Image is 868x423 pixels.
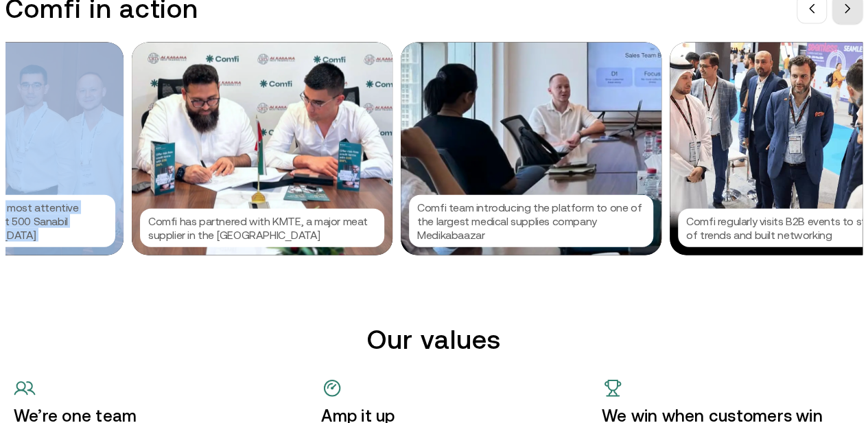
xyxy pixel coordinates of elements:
p: Comfi has partnered with KMTE, a major meat supplier in the [GEOGRAPHIC_DATA] [148,214,376,242]
p: Comfi team introducing the platform to one of the largest medical supplies company Medikabaazar [417,201,645,242]
h2: Our values [14,324,854,355]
